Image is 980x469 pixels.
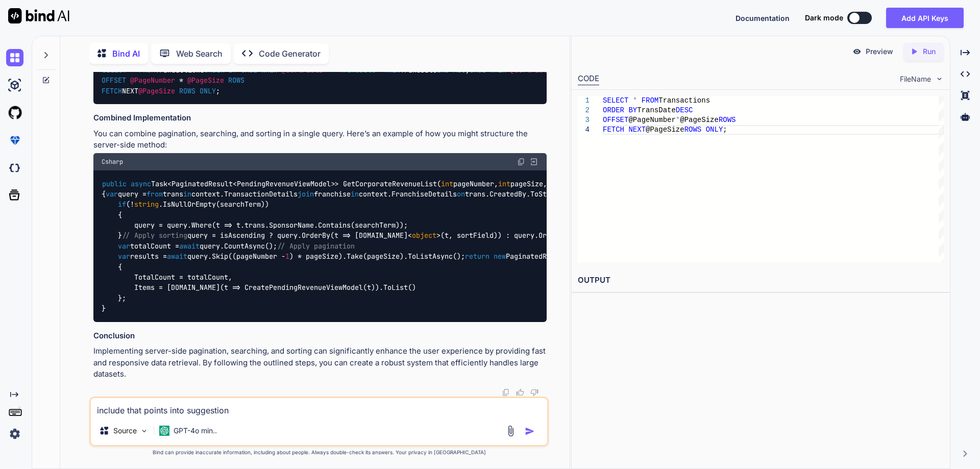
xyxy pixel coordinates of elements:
div: 4 [578,125,590,135]
p: Implementing server-side pagination, searching, and sorting can significantly enhance the user ex... [93,345,547,380]
span: int [498,179,510,188]
h3: Combined Implementation [93,112,547,124]
span: public [102,179,127,188]
span: ONLY [200,86,216,95]
span: return [465,252,489,261]
div: 2 [578,106,590,115]
img: settings [6,425,23,442]
img: copy [517,158,525,166]
img: preview [852,47,862,56]
p: Web Search [176,47,223,60]
img: copy [502,388,510,397]
span: @PageSize [646,126,684,134]
h3: Conclusion [93,330,547,342]
div: 3 [578,115,590,125]
span: ROWS [684,126,701,134]
span: string [134,200,159,209]
span: @PageNumber [130,76,175,85]
span: new [494,252,506,261]
button: Documentation [736,13,790,23]
img: darkCloudIdeIcon [6,159,23,177]
span: // Apply pagination [277,241,355,251]
span: NEXT [628,126,646,134]
span: if [118,200,126,209]
span: var [106,189,118,199]
span: Dark mode [805,13,843,23]
span: object [412,231,436,240]
img: premium [6,132,23,149]
span: @PageSize [138,86,175,95]
textarea: include that points into suggestio [91,398,547,416]
span: in [351,189,359,199]
span: var [118,241,130,251]
span: SELECT [603,96,628,105]
img: icon [525,426,535,436]
span: 1 [285,252,289,261]
span: ROWS [719,116,736,124]
span: FETCH [102,86,122,95]
span: ROWS [179,86,195,95]
img: Bind AI [8,8,69,23]
span: Transactions [658,96,710,105]
p: Preview [866,46,893,57]
span: Documentation [736,14,790,22]
span: @PageSize [187,76,224,85]
span: in [183,189,191,199]
span: async [131,179,151,188]
img: Pick Models [140,427,149,435]
span: @PageNumber [628,116,675,124]
p: You can combine pagination, searching, and sorting in a single query. Here’s an example of how yo... [93,128,547,151]
img: GPT-4o mini [159,426,169,436]
span: FETCH [603,126,624,134]
img: attachment [505,425,517,437]
img: chevron down [935,75,944,83]
p: GPT-4o min.. [174,426,217,436]
span: @PageSize [680,116,719,124]
p: Code Generator [259,47,321,60]
img: dislike [530,388,538,397]
div: CODE [578,73,599,85]
span: OFFSET [603,116,628,124]
span: FileName [900,74,931,84]
span: await [167,252,187,261]
p: Bind can provide inaccurate information, including about people. Always double-check its answers.... [89,449,549,456]
img: Open in Browser [529,157,538,166]
p: Source [113,426,137,436]
span: BY [628,106,637,114]
span: ONLY [705,126,723,134]
span: int [441,179,453,188]
img: githubLight [6,104,23,121]
code: Transactions TransDate , SponsorName NEXT ; [102,65,710,96]
img: ai-studio [6,77,23,94]
span: from [146,189,163,199]
span: ORDER [603,106,624,114]
span: Csharp [102,158,123,166]
h2: OUTPUT [572,268,950,292]
span: ; [723,126,727,134]
span: ROWS [228,76,244,85]
span: // Apply sorting [122,231,187,240]
span: DESC [676,106,693,114]
p: Run [923,46,936,57]
p: Bind AI [112,47,140,60]
img: chat [6,49,23,66]
button: Add API Keys [886,8,964,28]
span: OFFSET [102,76,126,85]
img: like [516,388,524,397]
span: on [457,189,465,199]
span: var [118,252,130,261]
span: await [179,241,200,251]
span: FROM [641,96,658,105]
span: join [298,189,314,199]
span: TransDate [637,106,676,114]
div: 1 [578,96,590,106]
